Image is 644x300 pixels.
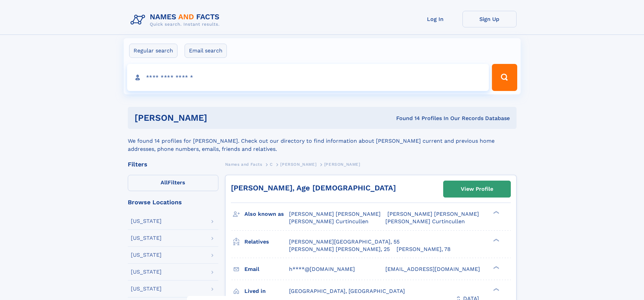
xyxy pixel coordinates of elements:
div: [US_STATE] [131,286,162,292]
input: search input [127,64,489,91]
span: [PERSON_NAME] [PERSON_NAME] [289,211,381,217]
span: C [270,162,273,167]
a: [PERSON_NAME], 78 [397,246,451,253]
a: [PERSON_NAME] [280,160,316,168]
div: Found 14 Profiles In Our Records Database [302,115,510,122]
span: [GEOGRAPHIC_DATA], [GEOGRAPHIC_DATA] [289,288,405,294]
label: Filters [128,175,218,191]
a: View Profile [444,181,510,197]
div: [US_STATE] [131,235,162,241]
a: [PERSON_NAME] [PERSON_NAME], 25 [289,246,390,253]
div: [US_STATE] [131,252,162,258]
h3: Also known as [244,208,289,220]
span: All [161,179,168,186]
a: Sign Up [462,11,517,27]
a: [PERSON_NAME][GEOGRAPHIC_DATA], 55 [289,238,400,246]
span: [EMAIL_ADDRESS][DOMAIN_NAME] [385,266,480,272]
a: C [270,160,273,168]
div: We found 14 profiles for [PERSON_NAME]. Check out our directory to find information about [PERSON... [128,129,517,153]
a: [PERSON_NAME], Age [DEMOGRAPHIC_DATA] [231,184,396,192]
span: [PERSON_NAME] [280,162,316,167]
span: [PERSON_NAME] Curtincullen [289,218,368,225]
label: Email search [185,44,227,58]
button: Search Button [492,64,517,91]
img: Logo Names and Facts [128,11,225,29]
span: [PERSON_NAME] [PERSON_NAME] [387,211,479,217]
span: [PERSON_NAME] [324,162,360,167]
div: ❯ [492,210,500,215]
h3: Lived in [244,285,289,297]
div: [US_STATE] [131,218,162,224]
h3: Relatives [244,236,289,248]
div: ❯ [492,238,500,242]
a: Log In [408,11,462,27]
div: [US_STATE] [131,269,162,275]
div: Browse Locations [128,199,218,205]
label: Regular search [129,44,177,58]
div: ❯ [492,265,500,270]
span: [PERSON_NAME] Curtincullen [385,218,465,225]
h1: [PERSON_NAME] [135,114,302,122]
a: Names and Facts [225,160,262,168]
h3: Email [244,263,289,275]
div: ❯ [492,287,500,292]
div: View Profile [461,181,493,197]
div: Filters [128,161,218,167]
